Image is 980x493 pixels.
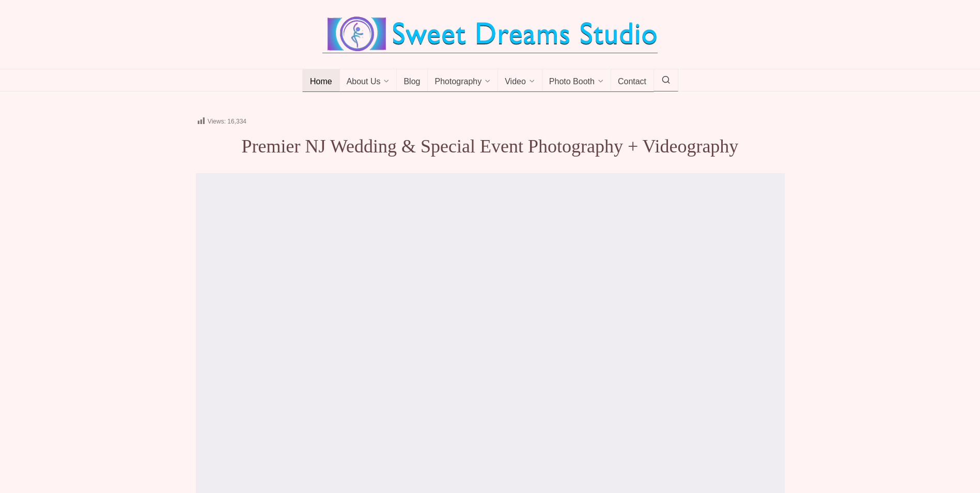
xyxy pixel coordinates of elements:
[403,77,420,87] span: Blog
[505,77,526,87] span: Video
[549,77,595,87] span: Photo Booth
[497,69,542,92] a: Video
[396,69,428,92] a: Blog
[611,69,654,92] a: Contact
[618,77,646,87] span: Contact
[310,77,332,87] span: Home
[322,16,658,53] img: Best Wedding Event Photography Photo Booth Videography NJ NY
[347,77,381,87] span: About Us
[302,69,340,92] a: Home
[227,118,246,125] span: 16,334
[208,118,226,125] span: Views:
[242,136,739,157] span: Premier NJ Wedding & Special Event Photography + Videography
[434,77,481,87] span: Photography
[339,69,397,92] a: About Us
[542,69,611,92] a: Photo Booth
[427,69,498,92] a: Photography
